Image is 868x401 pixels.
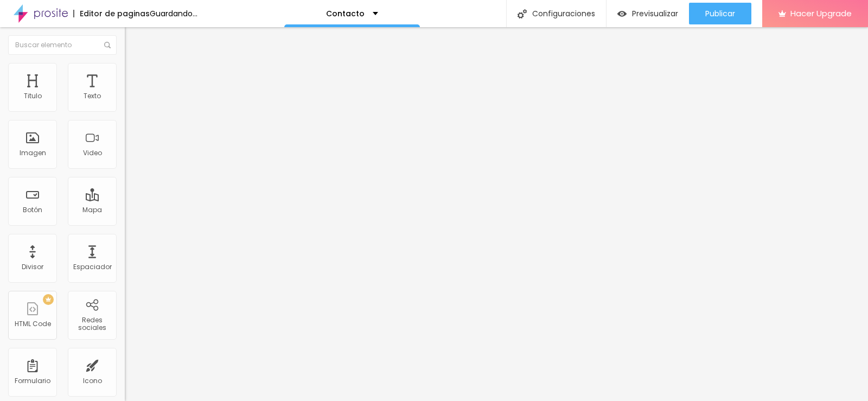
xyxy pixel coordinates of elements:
[150,10,197,17] div: Guardando...
[15,377,50,385] div: Formulario
[23,206,42,214] div: Botón
[82,206,102,214] div: Mapa
[84,92,101,100] div: Texto
[607,3,689,24] button: Previsualizar
[125,27,868,401] iframe: Editor
[689,3,751,24] button: Publicar
[326,10,365,17] p: Contacto
[632,9,678,18] span: Previsualizar
[104,42,111,48] img: Icone
[617,9,627,18] img: view-1.svg
[15,320,51,328] div: HTML Code
[705,9,735,18] span: Publicar
[73,263,112,271] div: Espaciador
[83,149,102,157] div: Video
[22,263,43,271] div: Divisor
[518,9,527,18] img: Icone
[790,9,852,18] span: Hacer Upgrade
[20,149,46,157] div: Imagen
[71,316,113,332] div: Redes sociales
[73,10,150,17] div: Editor de paginas
[83,377,102,385] div: Icono
[8,35,117,55] input: Buscar elemento
[24,92,42,100] div: Titulo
